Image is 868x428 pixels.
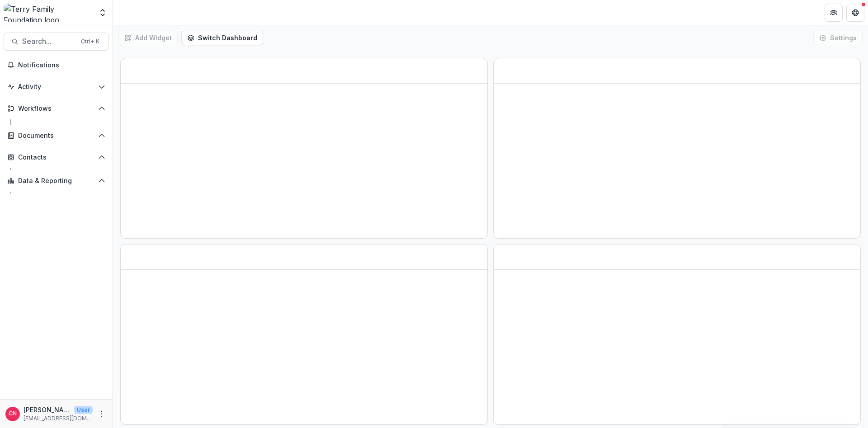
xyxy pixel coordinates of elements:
[74,406,93,414] p: User
[24,414,93,423] p: [EMAIL_ADDRESS][DOMAIN_NAME]
[825,4,843,22] button: Partners
[9,411,17,417] div: Carol Nieves
[117,6,155,19] nav: breadcrumb
[18,61,105,69] span: Notifications
[4,33,109,51] button: Search...
[24,405,71,414] p: [PERSON_NAME]
[846,4,864,22] button: Get Help
[22,37,75,46] span: Search...
[18,154,94,161] span: Contacts
[18,177,94,185] span: Data & Reporting
[4,4,93,22] img: Terry Family Foundation logo
[4,150,109,165] button: Open Contacts
[4,101,109,116] button: Open Workflows
[181,31,263,45] button: Switch Dashboard
[813,31,863,45] button: Settings
[18,83,94,91] span: Activity
[4,174,109,188] button: Open Data & Reporting
[4,128,109,143] button: Open Documents
[4,80,109,94] button: Open Activity
[79,37,101,47] div: Ctrl + K
[18,105,94,113] span: Workflows
[18,132,94,140] span: Documents
[118,31,178,45] button: Add Widget
[4,58,109,72] button: Notifications
[96,4,109,22] button: Open entity switcher
[96,409,107,419] button: More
